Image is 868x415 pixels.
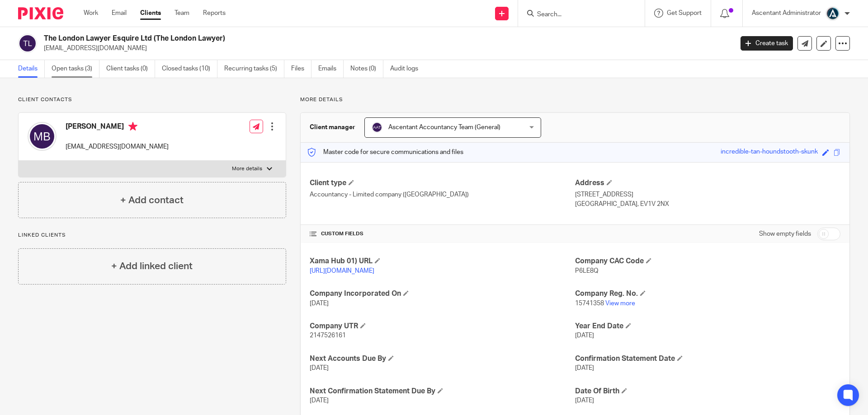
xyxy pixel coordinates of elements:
p: [STREET_ADDRESS] [575,190,840,199]
h4: Company Reg. No. [575,289,840,298]
span: [DATE] [575,365,594,371]
span: 15741358 [575,300,604,307]
p: Client contacts [18,96,286,103]
h3: Client manager [310,123,355,132]
span: P6LE8Q [575,268,599,274]
h4: Next Accounts Due By [310,354,575,364]
a: Details [18,60,45,78]
img: svg%3E [372,122,382,133]
h4: + Add contact [120,193,184,207]
a: Reports [203,9,226,18]
i: Primary [128,122,137,131]
span: [DATE] [310,397,329,404]
img: svg%3E [18,34,37,53]
h4: Date Of Birth [575,387,840,396]
p: More details [232,165,262,173]
h4: Address [575,178,840,188]
img: Ascentant%20Round%20Only.png [826,6,840,21]
a: Closed tasks (10) [162,60,217,78]
span: [DATE] [310,300,329,307]
span: Get Support [667,10,702,16]
h4: Confirmation Statement Date [575,354,840,364]
img: svg%3E [28,122,57,151]
span: [DATE] [310,365,329,371]
h4: Xama Hub 01) URL [310,256,575,266]
a: Team [175,9,189,18]
h4: CUSTOM FIELDS [310,230,575,238]
a: Work [84,9,98,18]
a: Client tasks (0) [106,60,155,78]
h4: Company Incorporated On [310,289,575,298]
input: Search [536,11,618,19]
a: Audit logs [390,60,425,78]
a: Email [112,9,127,18]
a: Open tasks (3) [52,60,99,78]
p: Ascentant Administrator [752,9,821,18]
h4: Year End Date [575,322,840,331]
span: [DATE] [575,397,594,404]
a: Emails [318,60,344,78]
a: [URL][DOMAIN_NAME] [310,268,374,274]
h4: [PERSON_NAME] [66,122,169,133]
a: Create task [741,36,793,51]
h4: + Add linked client [111,259,193,273]
a: Clients [140,9,161,18]
img: Pixie [18,7,63,19]
div: incredible-tan-houndstooth-skunk [721,147,818,158]
p: [GEOGRAPHIC_DATA], EV1V 2NX [575,200,840,209]
span: Ascentant Accountancy Team (General) [388,124,500,131]
p: [EMAIL_ADDRESS][DOMAIN_NAME] [44,44,727,53]
h4: Client type [310,178,575,188]
span: 2147526161 [310,332,346,339]
p: [EMAIL_ADDRESS][DOMAIN_NAME] [66,142,169,151]
p: More details [300,96,850,103]
h4: Company UTR [310,322,575,331]
h4: Next Confirmation Statement Due By [310,387,575,396]
p: Accountancy - Limited company ([GEOGRAPHIC_DATA]) [310,190,575,199]
a: Notes (0) [350,60,383,78]
a: Recurring tasks (5) [224,60,284,78]
a: Files [291,60,311,78]
p: Linked clients [18,232,286,239]
span: [DATE] [575,332,594,339]
h2: The London Lawyer Esquire Ltd (The London Lawyer) [44,34,590,43]
p: Master code for secure communications and files [307,148,463,157]
h4: Company CAC Code [575,256,840,266]
label: Show empty fields [759,229,811,238]
a: View more [605,300,635,307]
